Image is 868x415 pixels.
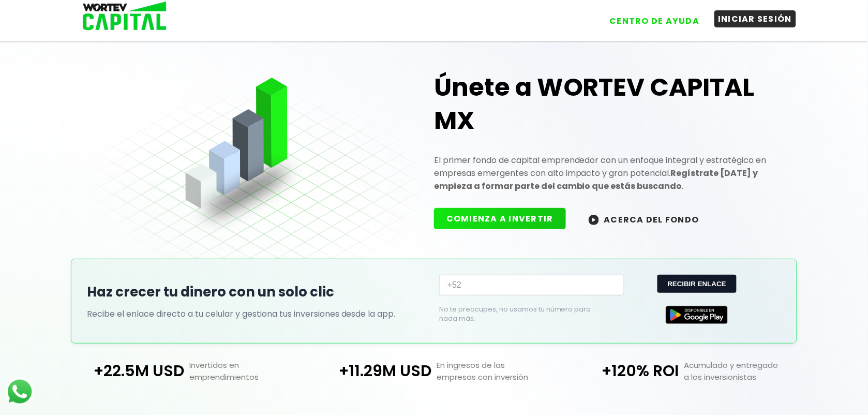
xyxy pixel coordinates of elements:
p: Recibe el enlace directo a tu celular y gestiona tus inversiones desde la app. [87,307,429,320]
p: En ingresos de las empresas con inversión [431,359,558,383]
h1: Únete a WORTEV CAPITAL MX [434,71,781,137]
a: COMIENZA A INVERTIR [434,213,576,225]
button: INICIAR SESIÓN [714,10,797,27]
button: COMIENZA A INVERTIR [434,208,566,229]
a: CENTRO DE AYUDA [595,5,704,29]
p: No te preocupes, no usamos tu número para nada más. [439,305,608,323]
p: +120% ROI [558,359,679,383]
h2: Haz crecer tu dinero con un solo clic [87,282,429,302]
p: +11.29M USD [310,359,431,383]
a: INICIAR SESIÓN [704,5,797,29]
p: El primer fondo de capital emprendedor con un enfoque integral y estratégico en empresas emergent... [434,154,781,192]
strong: Regístrate [DATE] y empieza a formar parte del cambio que estás buscando [434,167,758,192]
img: wortev-capital-acerca-del-fondo [589,215,599,225]
img: Google Play [666,306,728,324]
img: logos_whatsapp-icon.242b2217.svg [5,377,34,406]
p: Acumulado y entregado a los inversionistas [679,359,805,383]
button: CENTRO DE AYUDA [606,12,704,29]
button: RECIBIR ENLACE [657,275,737,293]
button: ACERCA DEL FONDO [576,208,712,230]
p: +22.5M USD [63,359,184,383]
p: Invertidos en emprendimientos [184,359,310,383]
